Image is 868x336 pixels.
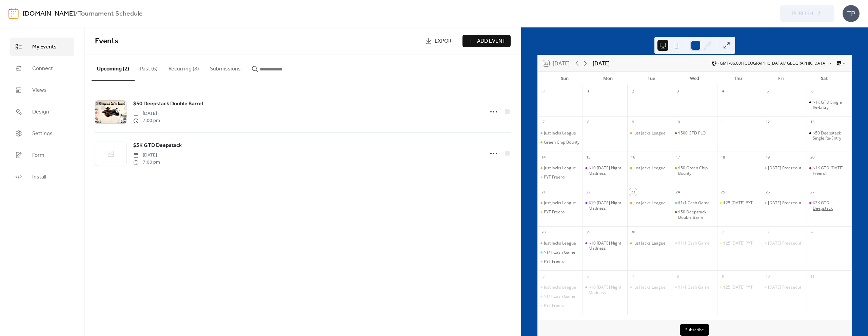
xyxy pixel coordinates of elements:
[544,140,579,145] div: Green Chip Bounty
[627,165,672,171] div: Just Jacks League
[92,55,135,81] button: Upcoming (2)
[813,130,849,141] div: $50 Deepstack Single Re-Entry
[538,209,583,215] div: PYT Freeroll
[538,174,583,180] div: PYT Freeroll
[544,285,576,290] div: Just Jacks League
[764,273,771,280] div: 10
[163,55,204,80] button: Recurring (8)
[672,240,717,246] div: $1/1 Cash Game
[719,229,727,236] div: 2
[717,240,762,246] div: $25 Thursday PYT
[544,259,567,264] div: PYT Freeroll
[585,88,592,95] div: 1
[589,285,625,295] div: $10 [DATE] Night Madness
[672,209,717,220] div: $50 Deepstack Double Barrel
[133,152,160,159] span: [DATE]
[678,285,710,290] div: $1/1 Cash Game
[809,188,816,196] div: 27
[544,303,567,308] div: PYT Freeroll
[764,229,771,236] div: 3
[716,72,759,85] div: Thu
[762,285,807,290] div: Friday Freezeout
[807,130,851,141] div: $50 Deepstack Single Re-Entry
[544,250,575,255] div: $1/1 Cash Game
[32,108,49,116] span: Design
[719,88,727,95] div: 4
[78,7,143,20] b: Tournament Schedule
[723,200,753,206] div: $25 [DATE] PYT
[544,209,567,215] div: PYT Freeroll
[807,100,851,110] div: $1K GTD Single Re-Entry
[538,285,583,290] div: Just Jacks League
[583,285,627,295] div: $10 Monday Night Madness
[538,250,583,255] div: $1/1 Cash Game
[420,35,460,47] a: Export
[629,273,637,280] div: 7
[633,165,666,171] div: Just Jacks League
[540,229,547,236] div: 28
[75,7,78,20] b: /
[630,72,673,85] div: Tue
[764,153,771,161] div: 19
[803,72,846,85] div: Sat
[809,229,816,236] div: 4
[540,153,547,161] div: 14
[678,200,710,206] div: $1/1 Cash Game
[627,285,672,290] div: Just Jacks League
[585,229,592,236] div: 29
[544,165,576,171] div: Just Jacks League
[589,240,625,251] div: $10 [DATE] Night Madness
[674,188,682,196] div: 24
[629,88,637,95] div: 2
[627,240,672,246] div: Just Jacks League
[768,200,801,206] div: [DATE] Freezeout
[538,200,583,206] div: Just Jacks League
[540,119,547,126] div: 7
[538,240,583,246] div: Just Jacks League
[544,294,575,299] div: $1/1 Cash Game
[95,34,118,49] span: Events
[633,130,666,136] div: Just Jacks League
[435,37,455,45] span: Export
[133,100,203,108] span: $50 Deepstack Double Barrel
[10,168,74,186] a: Install
[133,100,203,108] a: $50 Deepstack Double Barrel
[540,188,547,196] div: 21
[589,165,625,176] div: $10 [DATE] Night Madness
[583,165,627,176] div: $10 Monday Night Madness
[544,200,576,206] div: Just Jacks League
[768,285,801,290] div: [DATE] Freezeout
[717,285,762,290] div: $25 Thursday PYT
[843,5,860,22] div: TP
[544,130,576,136] div: Just Jacks League
[32,86,47,94] span: Views
[678,209,714,220] div: $50 Deepstack Double Barrel
[10,146,74,164] a: Form
[719,119,727,126] div: 11
[678,165,714,176] div: $50 Green Chip Bounty
[587,72,630,85] div: Mon
[762,165,807,171] div: Friday Freezeout
[10,81,74,99] a: Views
[10,38,74,56] a: My Events
[809,119,816,126] div: 13
[23,7,75,20] a: [DOMAIN_NAME]
[813,100,849,110] div: $1K GTD Single Re-Entry
[589,200,625,211] div: $10 [DATE] Night Madness
[538,140,583,145] div: Green Chip Bounty
[673,72,716,85] div: Wed
[807,165,851,176] div: $1K GTD Saturday Freeroll
[762,200,807,206] div: Friday Freezeout
[585,273,592,280] div: 6
[809,153,816,161] div: 20
[768,165,801,171] div: [DATE] Freezeout
[583,200,627,211] div: $10 Monday Night Madness
[133,142,182,150] span: $3K GTD Deepstack
[32,173,46,181] span: Install
[809,88,816,95] div: 6
[538,303,583,308] div: PYT Freeroll
[133,141,182,150] a: $3K GTD Deepstack
[204,55,246,80] button: Submissions
[813,165,849,176] div: $1K GTD [DATE] Freeroll
[633,285,666,290] div: Just Jacks League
